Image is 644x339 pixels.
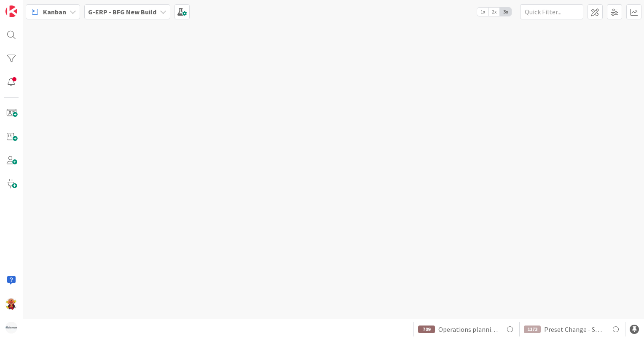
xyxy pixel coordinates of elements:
[5,298,17,310] img: LC
[520,4,583,19] input: Quick Filter...
[477,8,488,16] span: 1x
[88,8,156,16] b: G-ERP - BFG New Build
[544,324,604,334] span: Preset Change - Shipping in Shipping Schedule
[438,324,498,334] span: Operations planning board Changing operations to external via Multiselect CD_011_HUISCH_Internal ...
[5,322,17,334] img: avatar
[500,8,511,16] span: 3x
[524,326,541,333] div: 1173
[418,326,435,333] div: 709
[43,7,66,17] span: Kanban
[488,8,500,16] span: 2x
[5,5,17,17] img: Visit kanbanzone.com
